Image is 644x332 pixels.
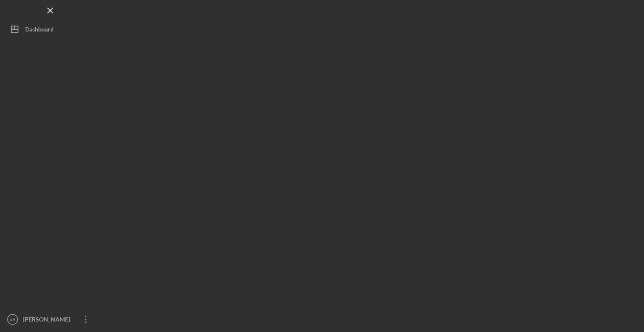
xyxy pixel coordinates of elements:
[4,311,96,328] button: KR[PERSON_NAME]
[10,317,15,322] text: KR
[4,21,96,38] button: Dashboard
[25,21,54,40] div: Dashboard
[21,311,75,330] div: [PERSON_NAME]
